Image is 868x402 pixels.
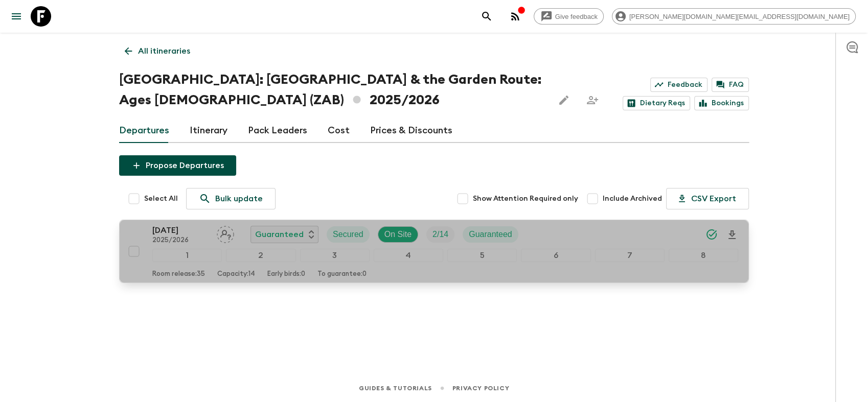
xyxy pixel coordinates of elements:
div: [PERSON_NAME][DOMAIN_NAME][EMAIL_ADDRESS][DOMAIN_NAME] [612,8,856,25]
a: Guides & Tutorials [359,383,432,394]
div: 6 [521,249,590,262]
h1: [GEOGRAPHIC_DATA]: [GEOGRAPHIC_DATA] & the Garden Route: Ages [DEMOGRAPHIC_DATA] (ZAB) 2025/2026 [119,69,545,110]
p: 2 / 14 [432,228,448,241]
a: Prices & Discounts [370,119,452,143]
a: Departures [119,119,169,143]
div: 1 [152,249,222,262]
div: 4 [374,249,443,262]
a: Cost [328,119,350,143]
div: Secured [327,226,370,243]
a: Dietary Reqs [623,96,690,110]
button: menu [6,6,27,27]
p: 2025/2026 [152,237,209,245]
p: Early birds: 0 [267,270,305,278]
button: [DATE]2025/2026Assign pack leaderGuaranteedSecuredOn SiteTrip FillGuaranteed12345678Room release:... [119,220,749,283]
span: Assign pack leader [217,229,234,237]
a: All itineraries [119,41,196,61]
p: Secured [333,228,363,241]
p: Bulk update [215,193,263,205]
div: Trip Fill [426,226,454,243]
a: Bulk update [186,188,276,209]
span: Give feedback [550,13,603,20]
div: 2 [226,249,295,262]
a: Give feedback [534,8,604,25]
p: Capacity: 14 [217,270,255,278]
p: To guarantee: 0 [317,270,367,278]
p: Guaranteed [255,228,304,241]
span: [PERSON_NAME][DOMAIN_NAME][EMAIL_ADDRESS][DOMAIN_NAME] [624,13,855,20]
svg: Download Onboarding [726,229,738,241]
a: Pack Leaders [248,119,307,143]
span: Select All [144,194,178,204]
span: Show Attention Required only [473,194,578,204]
span: Share this itinerary [582,90,603,110]
a: Bookings [694,96,749,110]
a: Privacy Policy [452,383,509,394]
button: Edit this itinerary [554,90,574,110]
a: FAQ [712,78,749,92]
a: Feedback [650,78,707,92]
div: 7 [595,249,665,262]
p: [DATE] [152,224,209,237]
a: Itinerary [190,119,227,143]
p: All itineraries [138,45,190,57]
div: 3 [300,249,370,262]
button: search adventures [476,6,497,27]
button: Propose Departures [119,155,236,176]
p: On Site [384,228,412,241]
span: Include Archived [603,194,662,204]
p: Guaranteed [469,228,512,241]
svg: Synced Successfully [705,228,718,241]
div: On Site [378,226,418,243]
p: Room release: 35 [152,270,205,278]
div: 5 [447,249,517,262]
button: CSV Export [666,188,749,209]
div: 8 [669,249,738,262]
